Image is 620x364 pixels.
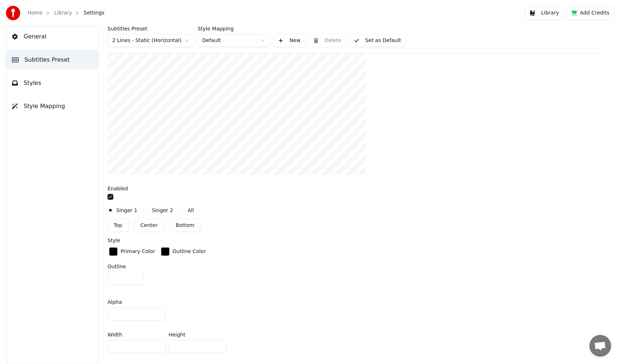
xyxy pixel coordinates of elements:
[84,9,104,17] span: Settings
[121,248,155,255] div: Primary Color
[24,79,41,87] span: Styles
[24,102,65,111] span: Style Mapping
[108,238,120,243] label: Style
[6,73,98,93] button: Styles
[6,6,20,20] img: youka
[28,9,42,17] a: Home
[108,299,122,305] label: Alpha
[108,332,122,337] label: Width
[198,26,270,31] label: Style Mapping
[116,208,137,213] label: Singer 1
[159,246,207,257] button: Outline Color
[108,246,157,257] button: Primary Color
[173,248,206,255] div: Outline Color
[134,219,164,232] button: Center
[108,219,129,232] button: Top
[169,332,185,337] label: Height
[54,9,72,17] a: Library
[273,34,305,47] button: New
[525,7,564,20] button: Library
[108,186,128,191] label: Enabled
[567,7,614,20] button: Add Credits
[188,208,194,213] label: All
[24,55,70,64] span: Subtitles Preset
[6,50,98,70] button: Subtitles Preset
[170,219,200,232] button: Bottom
[6,96,98,116] button: Style Mapping
[28,9,105,17] nav: breadcrumb
[6,26,98,47] button: General
[152,208,173,213] label: Singer 2
[108,264,144,269] label: Outline
[24,32,46,41] span: General
[349,34,406,47] button: Set as Default
[108,26,195,31] label: Subtitles Preset
[589,335,611,357] a: פתח צ'אט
